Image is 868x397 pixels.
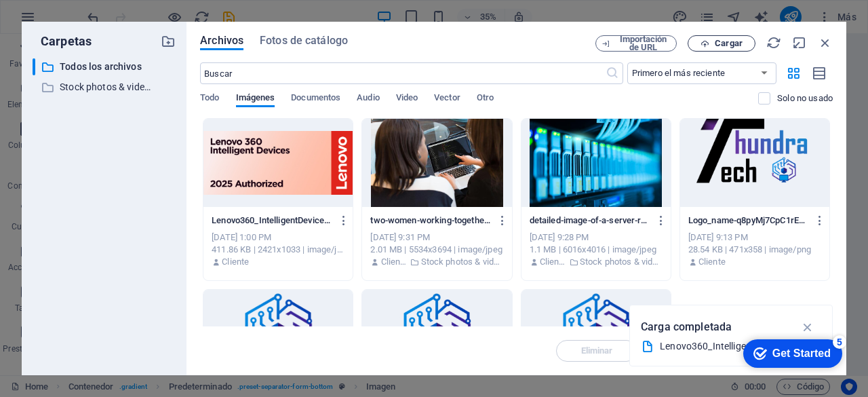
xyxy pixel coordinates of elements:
[212,244,344,256] div: 411.86 KB | 2421x1033 | image/jpeg
[33,58,35,75] div: ​
[641,318,732,336] p: Carga completada
[434,90,460,109] span: Vector
[580,256,663,268] p: Stock photos & videos
[381,256,407,268] p: Cliente
[291,90,340,109] span: Documentos
[530,256,663,268] div: Por: Cliente | Carpeta: Stock photos & videos
[777,92,833,105] p: Solo muestra los archivos que no están usándose en el sitio web. Los archivos añadidos durante es...
[688,244,821,256] div: 28.54 KB | 471x358 | image/png
[60,79,151,95] p: Stock photos & videos
[200,90,219,109] span: Todo
[11,7,110,35] div: Get Started 5 items remaining, 0% complete
[530,214,650,227] p: detailed-image-of-a-server-rack-with-glowing-lights-in-a-modern-data-center-eQMfmBGqTUcPWfB-ZWuyc...
[766,35,781,50] i: Volver a cargar
[33,79,151,96] div: Stock photos & videos
[200,33,243,49] span: Archivos
[33,79,176,96] div: Stock photos & videos
[370,256,503,268] div: Por: Cliente | Carpeta: Stock photos & videos
[595,35,677,52] button: Importación de URL
[236,90,275,109] span: Imágenes
[33,33,92,50] p: Carpetas
[421,256,504,268] p: Stock photos & videos
[396,90,418,109] span: Video
[530,244,663,256] div: 1.1 MB | 6016x4016 | image/jpeg
[212,231,344,244] div: [DATE] 1:00 PM
[477,90,494,109] span: Otro
[688,214,809,227] p: Logo_name-q8pyMj7CpC1rEDDWgtxvNg.png
[698,256,726,268] p: Cliente
[40,15,98,27] div: Get Started
[530,231,663,244] div: [DATE] 9:28 PM
[660,339,791,354] div: Lenovo360_Intelligent Devices Partner_Authorized_Emblem.jpg
[688,231,821,244] div: [DATE] 9:13 PM
[100,3,114,16] div: 5
[222,256,249,268] p: Cliente
[715,39,743,48] span: Cargar
[616,35,671,52] span: Importación de URL
[60,59,151,75] p: Todos los archivos
[357,90,379,109] span: Audio
[161,34,176,49] i: Crear carpeta
[792,35,807,50] i: Minimizar
[370,214,491,227] p: two-women-working-together-on-software-programming-indoors-focusing-on-code-kWAJ8uHsboC4NyFry3zKm...
[540,256,566,268] p: Cliente
[370,231,503,244] div: [DATE] 9:31 PM
[818,35,833,50] i: Cerrar
[200,62,605,84] input: Buscar
[370,244,503,256] div: 2.01 MB | 5534x3694 | image/jpeg
[688,35,755,52] button: Cargar
[212,214,332,227] p: Lenovo360_IntelligentDevicesPartner_Authorized_Emblem-f3nSWOnMJgYLJwP3tFCwxQ.jpg
[260,33,348,49] span: Fotos de catálogo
